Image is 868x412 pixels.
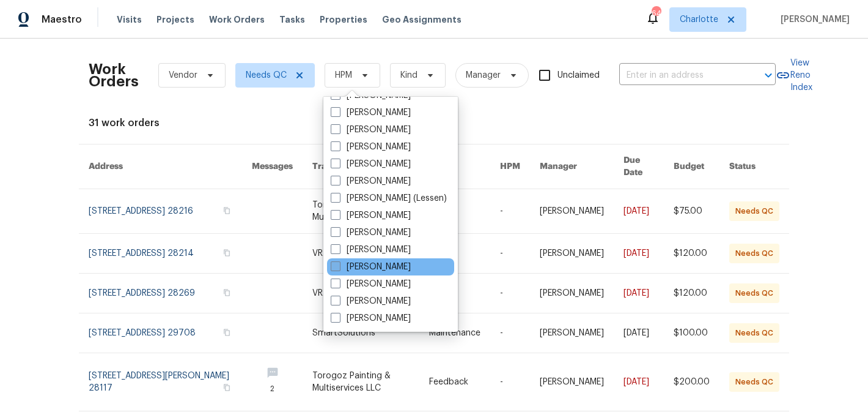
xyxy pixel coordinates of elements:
span: Manager [466,69,501,81]
td: [PERSON_NAME] [530,313,614,353]
button: Copy Address [221,287,232,298]
th: Trade Partner [303,144,420,189]
a: View Reno Index [776,57,812,94]
button: Open [760,67,777,84]
td: [PERSON_NAME] [530,189,614,234]
th: Address [79,144,242,189]
span: Projects [156,13,194,26]
label: [PERSON_NAME] [331,107,411,119]
h2: Work Orders [89,63,139,88]
label: [PERSON_NAME] [331,295,411,307]
td: [PERSON_NAME] [530,353,614,411]
span: Geo Assignments [382,13,462,26]
input: Enter in an address [619,66,741,85]
label: [PERSON_NAME] [331,312,411,324]
span: Kind [400,69,417,81]
td: VRX Photography [303,274,420,313]
div: 64 [652,7,660,20]
th: Status [719,144,789,189]
span: Visits [117,13,142,26]
label: [PERSON_NAME] [331,124,411,136]
td: [PERSON_NAME] [530,234,614,274]
td: - [490,274,530,313]
td: SmartSolutions [303,313,420,353]
td: Feedback [419,353,490,411]
th: Messages [242,144,303,189]
span: Properties [320,13,367,26]
label: [PERSON_NAME] [331,141,411,153]
th: HPM [490,144,530,189]
span: Needs QC [246,69,287,81]
span: Unclaimed [557,69,600,82]
td: - [490,353,530,411]
div: 31 work orders [89,117,779,129]
label: [PERSON_NAME] [331,175,411,187]
span: Work Orders [209,13,265,26]
button: Copy Address [221,247,232,258]
label: [PERSON_NAME] [331,209,411,222]
td: - [490,189,530,234]
span: Maestro [42,13,82,26]
td: - [490,313,530,353]
th: Budget [664,144,719,189]
span: Vendor [169,69,197,81]
span: [PERSON_NAME] [776,13,850,26]
span: Tasks [279,15,305,24]
td: Torogoz Painting & Multiservices LLC [303,353,420,411]
span: Charlotte [680,13,718,26]
td: Torogoz Painting & Multiservices LLC [303,189,420,234]
label: [PERSON_NAME] [331,278,411,290]
button: Copy Address [221,382,232,393]
td: VRX Photography [303,234,420,274]
td: Maintenance [419,313,490,353]
th: Manager [530,144,614,189]
label: [PERSON_NAME] [331,261,411,273]
label: [PERSON_NAME] [331,227,411,239]
th: Due Date [614,144,664,189]
td: - [490,234,530,274]
button: Copy Address [221,327,232,338]
label: [PERSON_NAME] [331,158,411,170]
button: Copy Address [221,205,232,216]
label: [PERSON_NAME] [331,244,411,256]
td: [PERSON_NAME] [530,274,614,313]
label: [PERSON_NAME] (Lessen) [331,192,447,204]
span: HPM [335,69,352,81]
